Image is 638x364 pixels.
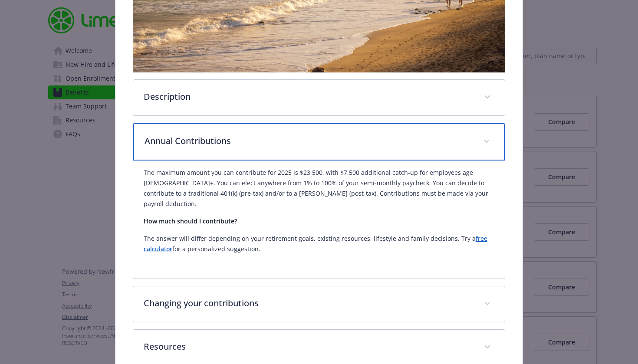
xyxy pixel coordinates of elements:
[144,297,474,310] p: Changing your contributions
[144,340,474,353] p: Resources
[144,167,495,209] p: The maximum amount you can contribute for 2025 is $23,500, with $7,500 additional catch-up for em...
[145,134,473,148] p: Annual Contributions
[133,123,505,161] div: Annual Contributions
[133,80,505,115] div: Description
[144,233,495,254] p: The answer will differ depending on your retirement goals, existing resources, lifestyle and fami...
[133,286,505,322] div: Changing your contributions
[144,217,237,225] strong: How much should I contribute?
[144,90,474,103] p: Description
[133,161,505,279] div: Annual Contributions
